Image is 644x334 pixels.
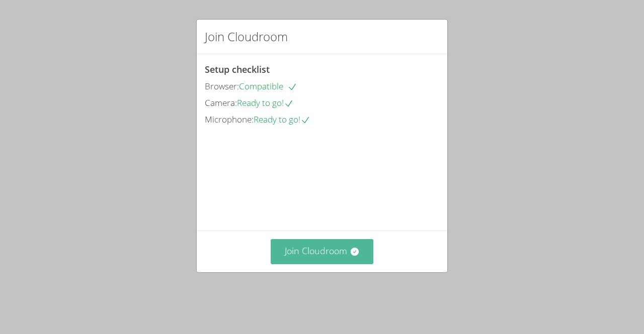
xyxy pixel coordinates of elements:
span: Browser: [205,80,239,92]
span: Compatible [239,80,297,92]
span: Camera: [205,97,237,108]
span: Ready to go! [254,114,310,125]
span: Microphone: [205,114,254,125]
span: Setup checklist [205,63,270,75]
span: Ready to go! [237,97,294,108]
h2: Join Cloudroom [205,28,288,46]
button: Join Cloudroom [271,239,374,264]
